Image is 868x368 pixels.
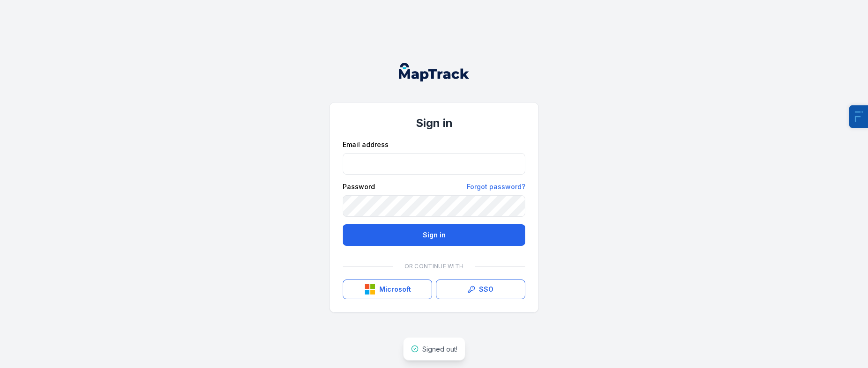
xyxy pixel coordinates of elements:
label: Email address [343,140,389,149]
label: Password [343,182,375,191]
div: Or continue with [343,257,525,276]
button: Microsoft [343,280,432,299]
button: Sign in [343,224,525,246]
span: Signed out! [422,345,457,353]
nav: Global [384,63,484,81]
h1: Sign in [343,116,525,131]
a: Forgot password? [467,182,525,191]
a: SSO [436,280,525,299]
